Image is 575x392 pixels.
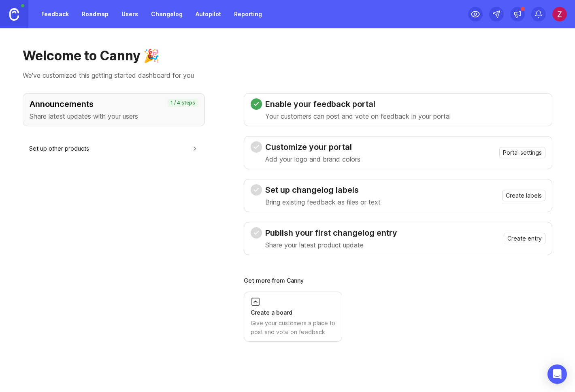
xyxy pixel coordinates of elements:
a: Autopilot [191,7,226,21]
p: Share latest updates with your users [30,111,198,121]
div: Open Intercom Messenger [547,364,567,384]
button: Portal settings [499,147,545,158]
a: Roadmap [77,7,113,21]
h3: Publish your first changelog entry [265,227,397,239]
img: Zachary Preuss [552,7,567,21]
div: Give your customers a place to post and vote on feedback [251,319,335,337]
a: Reporting [229,7,267,21]
a: Users [117,7,143,21]
span: Create entry [507,234,542,243]
p: 1 / 4 steps [170,100,195,106]
button: Create entry [504,233,545,244]
button: Create labels [502,190,545,201]
p: Add your logo and brand colors [265,154,360,164]
h3: Customize your portal [265,141,360,153]
p: Bring existing feedback as files or text [265,197,381,207]
p: We've customized this getting started dashboard for you [23,70,552,80]
div: Create a board [251,308,335,317]
span: Portal settings [503,149,542,157]
a: Changelog [146,7,187,21]
button: AnnouncementsShare latest updates with your users1 / 4 steps [23,93,205,126]
p: Your customers can post and vote on feedback in your portal [265,111,451,121]
p: Share your latest product update [265,240,397,250]
img: Canny Home [9,8,19,21]
h3: Enable your feedback portal [265,98,451,110]
button: Set up other products [29,139,198,158]
a: Create a boardGive your customers a place to post and vote on feedback [244,292,342,342]
h1: Welcome to Canny 🎉 [23,48,552,64]
a: Feedback [36,7,74,21]
span: Create labels [506,192,542,200]
h3: Announcements [30,98,198,110]
div: Get more from Canny [244,278,552,283]
h3: Set up changelog labels [265,184,381,196]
